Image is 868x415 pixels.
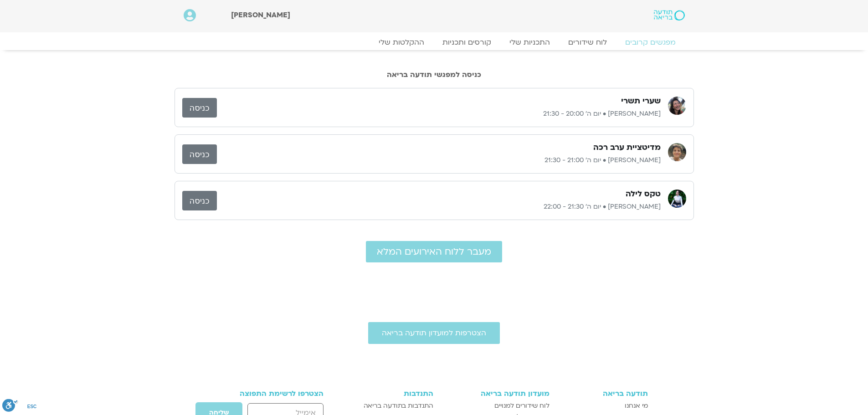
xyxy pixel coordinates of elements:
[231,10,290,20] span: [PERSON_NAME]
[175,71,694,79] h2: כניסה למפגשי תודעה בריאה
[217,155,661,166] p: [PERSON_NAME] • יום ה׳ 21:00 - 21:30
[559,38,616,47] a: לוח שידורים
[500,38,559,47] a: התכניות שלי
[368,322,500,344] a: הצטרפות למועדון תודעה בריאה
[184,38,685,47] nav: Menu
[616,38,685,47] a: מפגשים קרובים
[217,108,661,119] p: [PERSON_NAME] • יום ה׳ 20:00 - 21:30
[433,38,500,47] a: קורסים ותכניות
[559,400,648,411] a: מי אנחנו
[377,246,491,257] span: מעבר ללוח האירועים המלא
[182,98,217,118] a: כניסה
[494,400,550,411] span: לוח שידורים למנויים
[182,144,217,164] a: כניסה
[621,96,661,107] h3: שערי תשרי
[366,241,502,262] a: מעבר ללוח האירועים המלא
[625,400,648,411] span: מי אנחנו
[382,329,486,337] span: הצטרפות למועדון תודעה בריאה
[364,400,433,411] span: התנדבות בתודעה בריאה
[442,389,550,398] h3: מועדון תודעה בריאה
[593,142,661,153] h3: מדיטציית ערב רכה
[370,38,433,47] a: ההקלטות שלי
[182,191,217,210] a: כניסה
[668,143,686,161] img: נעם גרייף
[442,400,550,411] a: לוח שידורים למנויים
[221,389,324,398] h3: הצטרפו לרשימת התפוצה
[559,389,648,398] h3: תודעה בריאה
[349,389,433,398] h3: התנדבות
[626,189,661,200] h3: טקס לילה
[668,190,686,208] img: ענת דוד
[349,400,433,411] a: התנדבות בתודעה בריאה
[668,97,686,115] img: מירה רגב
[217,201,661,212] p: [PERSON_NAME] • יום ה׳ 21:30 - 22:00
